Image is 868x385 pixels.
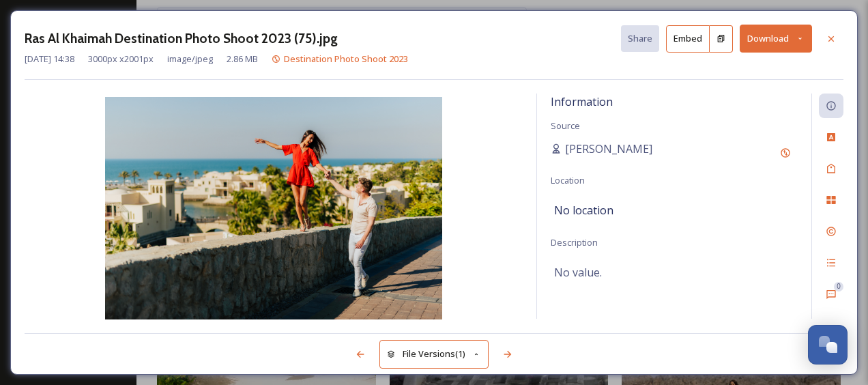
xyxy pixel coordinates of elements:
span: No location [554,202,613,218]
h3: Ras Al Khaimah Destination Photo Shoot 2023 (75).jpg [25,29,338,48]
img: Ras%20Al%20Khaimah%20Destination%20Photo%20Shoot%202023%20(75).jpg [25,97,523,322]
span: Location [551,174,585,186]
span: image/jpeg [167,53,213,66]
div: 0 [834,282,843,291]
span: Destination Photo Shoot 2023 [284,53,408,65]
span: [DATE] 14:38 [25,53,74,66]
span: Source [551,119,580,132]
span: 2.86 MB [227,53,258,66]
span: Information [551,94,613,109]
span: [PERSON_NAME] [565,141,652,157]
button: File Versions(1) [379,340,489,368]
button: Share [621,25,659,52]
button: Embed [666,25,710,53]
button: Download [740,25,812,53]
span: No value. [554,264,602,281]
span: 3000 px x 2001 px [88,53,154,66]
button: Open Chat [808,325,848,365]
span: Description [551,236,598,248]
